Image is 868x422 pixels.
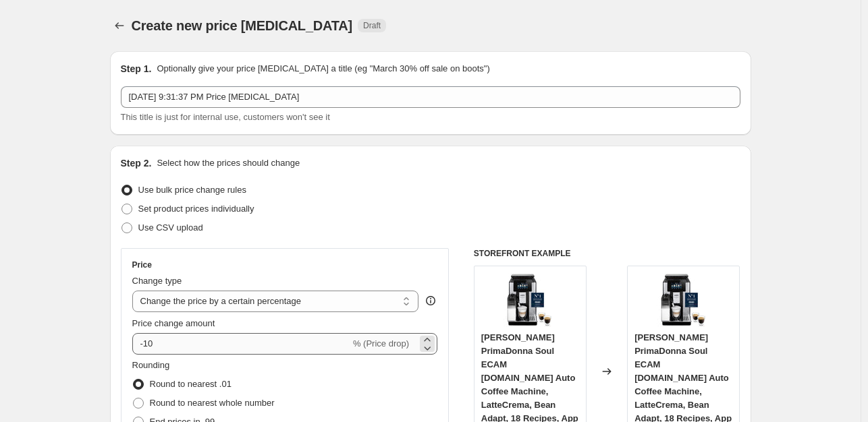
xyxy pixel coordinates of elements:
span: Rounding [132,360,170,370]
input: -15 [132,333,350,355]
img: 7147fd30DGL_80x.jpg [503,273,557,327]
p: Select how the prices should change [157,156,300,170]
span: Use CSV upload [138,222,203,233]
span: Draft [363,20,381,31]
h2: Step 2. [121,156,152,170]
span: Use bulk price change rules [138,185,246,195]
span: Change type [132,276,182,286]
img: 7147fd30DGL_80x.jpg [657,273,711,327]
h6: STOREFRONT EXAMPLE [474,248,740,259]
span: Round to nearest .01 [150,379,232,389]
span: % (Price drop) [353,338,409,349]
h2: Step 1. [121,62,152,76]
span: Price change amount [132,318,215,328]
span: Round to nearest whole number [150,398,275,408]
span: This title is just for internal use, customers won't see it [121,112,330,122]
button: Price change jobs [110,16,129,35]
input: 30% off holiday sale [121,86,740,108]
h3: Price [132,260,152,270]
p: Optionally give your price [MEDICAL_DATA] a title (eg "March 30% off sale on boots") [157,62,489,76]
span: Set product prices individually [138,204,254,214]
span: Create new price [MEDICAL_DATA] [132,18,353,33]
div: help [424,294,437,307]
